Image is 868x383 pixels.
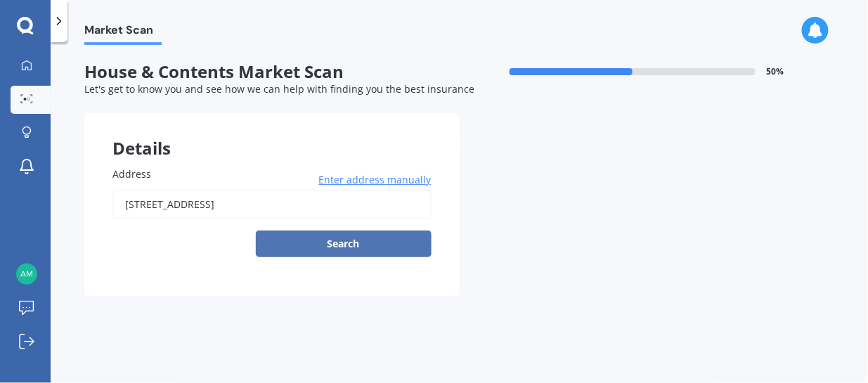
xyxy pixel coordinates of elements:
input: Enter address [112,190,432,219]
span: Let's get to know you and see how we can help with finding you the best insurance [84,82,474,96]
button: Search [256,231,432,257]
span: House & Contents Market Scan [84,62,460,82]
img: 482f57041737fc6b33a3b112bad58c4d [16,264,37,285]
span: Address [112,167,151,181]
span: 50 % [767,67,784,77]
span: Enter address manually [319,173,432,187]
span: Market Scan [84,23,162,42]
div: Details [84,113,460,155]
